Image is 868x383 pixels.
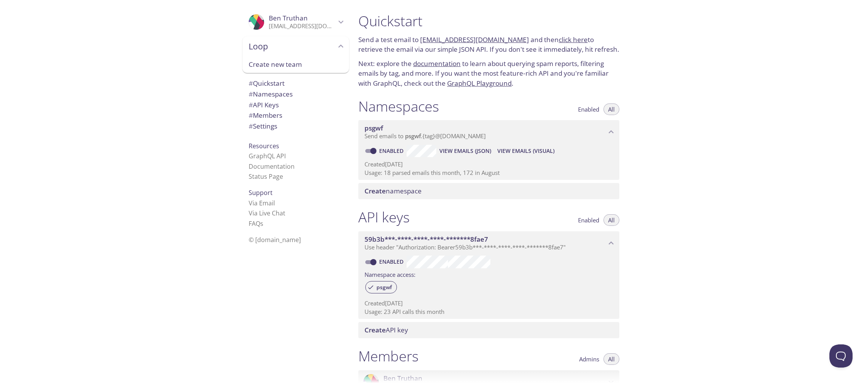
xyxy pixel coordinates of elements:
[249,41,336,52] span: Loop
[242,9,349,35] div: Ben Truthan
[575,353,604,365] button: Admins
[364,325,386,334] span: Create
[242,121,349,132] div: Team Settings
[364,132,486,140] span: Send emails to . {tag} @[DOMAIN_NAME]
[378,258,407,265] a: Enabled
[242,89,349,100] div: Namespaces
[242,78,349,89] div: Quickstart
[364,160,613,168] p: Created [DATE]
[358,12,619,30] h1: Quickstart
[269,22,336,30] p: [EMAIL_ADDRESS][DOMAIN_NAME]
[242,36,349,56] div: Loop
[420,35,529,44] a: [EMAIL_ADDRESS][DOMAIN_NAME]
[365,281,397,293] div: psgwf
[358,183,619,199] div: Create namespace
[242,56,349,73] div: Create new team
[494,145,558,157] button: View Emails (Visual)
[364,186,422,195] span: namespace
[249,90,293,98] span: Namespaces
[249,152,286,160] a: GraphQL API
[249,209,285,217] a: Via Live Chat
[358,35,619,54] p: Send a test email to and then to retrieve the email via our simple JSON API. If you don't see it ...
[249,79,285,88] span: Quickstart
[358,322,619,338] div: Create API Key
[829,344,853,368] iframe: Help Scout Beacon - Open
[573,214,604,226] button: Enabled
[358,120,619,144] div: psgwf namespace
[249,219,263,228] a: FAQ
[242,100,349,110] div: API Keys
[260,219,263,228] span: s
[249,236,301,244] span: © [DOMAIN_NAME]
[249,122,277,130] span: Settings
[358,59,619,88] p: Next: explore the to learn about querying spam reports, filtering emails by tag, and more. If you...
[573,103,604,115] button: Enabled
[497,146,554,156] span: View Emails (Visual)
[249,111,253,120] span: #
[249,111,282,120] span: Members
[249,100,279,109] span: API Keys
[604,353,619,365] button: All
[364,169,613,177] p: Usage: 18 parsed emails this month, 172 in August
[604,214,619,226] button: All
[249,188,273,197] span: Support
[249,122,253,130] span: #
[559,35,588,44] a: click here
[364,124,383,132] span: psgwf
[242,110,349,121] div: Members
[249,59,343,69] span: Create new team
[405,132,421,140] span: psgwf
[249,90,253,98] span: #
[249,100,253,109] span: #
[378,147,407,154] a: Enabled
[249,142,279,150] span: Resources
[439,146,491,156] span: View Emails (JSON)
[358,347,419,365] h1: Members
[364,325,408,334] span: API key
[358,98,439,115] h1: Namespaces
[364,186,386,195] span: Create
[604,103,619,115] button: All
[436,145,494,157] button: View Emails (JSON)
[447,79,512,88] a: GraphQL Playground
[249,162,295,171] a: Documentation
[269,14,308,22] span: Ben Truthan
[358,208,410,226] h1: API keys
[413,59,461,68] a: documentation
[249,172,283,181] a: Status Page
[364,299,613,307] p: Created [DATE]
[372,284,397,291] span: psgwf
[364,308,613,316] p: Usage: 23 API calls this month
[364,268,415,280] label: Namespace access:
[249,79,253,88] span: #
[249,199,275,207] a: Via Email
